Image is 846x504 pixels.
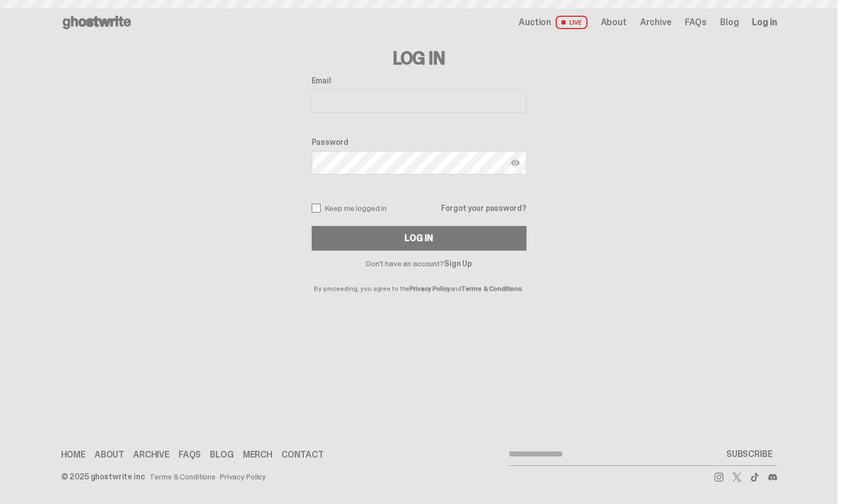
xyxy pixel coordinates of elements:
button: SUBSCRIBE [722,443,777,465]
input: Keep me logged in [312,204,321,213]
a: Terms & Conditions [149,473,215,481]
a: FAQs [685,18,707,27]
a: Blog [210,450,233,459]
span: Auction [519,18,551,27]
a: Auction LIVE [519,16,587,29]
label: Password [312,138,527,147]
a: Archive [640,18,671,27]
a: FAQs [178,450,201,459]
a: Privacy Policy [410,284,450,293]
span: LIVE [556,16,587,29]
div: © 2025 ghostwrite inc [61,473,145,481]
a: Sign Up [444,258,472,269]
h3: Log In [312,49,527,67]
p: Don't have an account? [312,260,527,267]
a: Archive [133,450,170,459]
a: Log in [752,18,777,27]
a: Privacy Policy [220,473,266,481]
a: Forgot your password? [441,204,526,212]
a: Blog [720,18,739,27]
a: About [601,18,627,27]
div: Log In [405,234,433,243]
img: Show password [511,158,520,167]
button: Log In [312,226,527,251]
a: Merch [243,450,272,459]
label: Keep me logged in [312,204,387,213]
a: About [95,450,124,459]
p: By proceeding, you agree to the and . [312,267,527,292]
a: Terms & Conditions [462,284,522,293]
a: Contact [281,450,324,459]
a: Home [61,450,86,459]
label: Email [312,76,527,85]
